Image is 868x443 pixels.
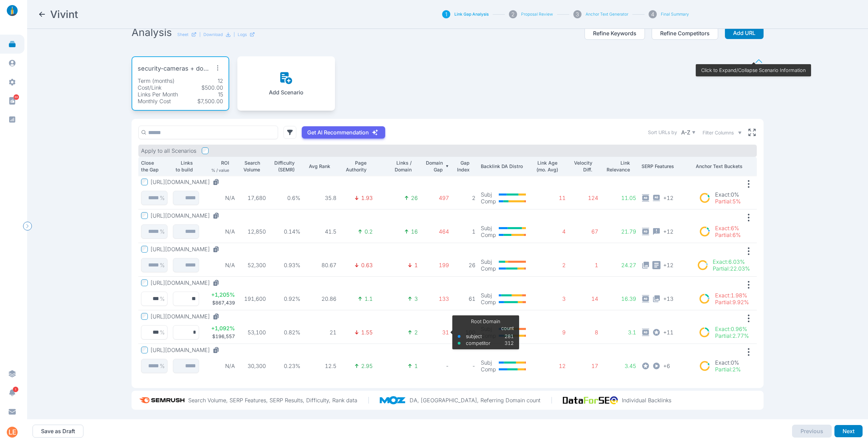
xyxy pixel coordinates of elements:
p: Get AI Recommendation [307,129,369,136]
span: 88 [14,94,19,100]
p: 0.93% [271,262,300,269]
p: 16 [411,228,418,235]
p: 80.67 [306,262,336,269]
p: Subj [481,191,496,198]
p: 3.45 [604,363,636,369]
p: 1.55 [361,329,373,336]
p: Difficulty (SEMR) [271,160,295,173]
p: 8 [571,329,598,336]
p: 1 [414,262,418,269]
p: Click to Expand/Collapse Scenario Information [701,67,806,74]
p: 31 [423,329,449,336]
button: Anchor Text Generator [586,12,628,17]
p: 2 [414,329,418,336]
p: Comp [481,366,496,373]
p: 67 [571,228,598,235]
p: 3 [414,295,418,302]
button: Get AI Recommendation [302,126,385,139]
p: 0.6% [271,195,300,201]
span: + 12 [663,194,673,201]
button: [URL][DOMAIN_NAME] [151,347,222,353]
button: Proposal Review [521,12,553,17]
p: 61 [454,295,475,302]
p: % [160,262,165,269]
h2: Analysis [132,26,172,38]
span: + 6 [663,362,670,369]
p: 15 [218,91,223,98]
p: 2 [454,195,475,201]
span: + 13 [663,295,673,302]
button: [URL][DOMAIN_NAME] [151,279,222,286]
span: + 12 [663,261,673,269]
p: N/A [204,262,235,269]
p: Exact : 6% [715,225,741,232]
p: Exact : 6.03% [713,258,750,265]
p: 14 [571,295,598,302]
p: Cost/Link [138,84,161,91]
p: 2.95 [361,363,373,369]
h2: Vivint [50,8,78,20]
p: $196,557 [212,333,235,340]
p: 41.5 [306,228,336,235]
p: Exact : 0.96% [715,326,749,332]
p: Sheet [177,32,189,37]
button: [URL][DOMAIN_NAME] [151,179,222,185]
p: % [160,363,165,369]
p: 21.79 [604,228,636,235]
p: 24.27 [604,262,636,269]
p: 20.86 [306,295,336,302]
p: 11 [535,195,566,201]
p: 12 [535,363,566,369]
p: SERP Features [642,163,690,170]
img: semrush_logo.573af308.png [137,393,188,407]
p: 0.2 [364,228,373,235]
p: + 1,205 % [211,291,235,298]
button: Final Summary [661,12,689,17]
p: 191,600 [240,295,266,302]
p: Subj [481,225,496,232]
p: Subj [481,326,496,332]
div: 2 [509,10,517,18]
p: Add Scenario [269,89,303,96]
p: 3 [535,295,566,302]
p: Links / Domain [378,160,412,173]
p: Backlink DA Distro [481,163,530,170]
p: % [160,195,165,201]
span: + 12 [663,227,673,235]
button: [URL][DOMAIN_NAME] [151,212,222,219]
p: 0.82% [271,329,300,336]
div: 4 [649,10,657,18]
div: 3 [573,10,581,18]
p: Subj [481,359,496,366]
p: Term (months) [138,77,175,84]
p: Exact : 0% [715,191,741,198]
p: Comp [481,299,496,306]
p: 199 [423,262,449,269]
p: 3.1 [604,329,636,336]
button: Refine Keywords [585,27,645,40]
p: Subj [481,292,496,299]
p: ROI [221,160,229,166]
p: DA, [GEOGRAPHIC_DATA], Referring Domain count [410,397,540,404]
p: % [160,228,165,235]
button: Previous [792,425,832,438]
p: - [423,363,449,369]
p: Partial : 2.77% [715,332,749,339]
p: Link Age (mo. Avg) [535,160,560,173]
p: Links to build [173,160,193,173]
p: 2 [535,262,566,269]
p: 17 [571,363,598,369]
p: 4 [535,228,566,235]
div: 1 [442,10,450,18]
button: [URL][DOMAIN_NAME] [151,246,222,253]
p: Download [203,32,223,37]
p: 9 [535,329,566,336]
p: N/A [204,228,235,235]
p: Exact : 0% [715,359,741,366]
p: % [160,295,165,302]
p: N/A [204,363,235,369]
p: 124 [571,195,598,201]
button: A-Z [680,128,697,137]
p: 53,100 [240,329,266,336]
p: A-Z [681,129,690,136]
